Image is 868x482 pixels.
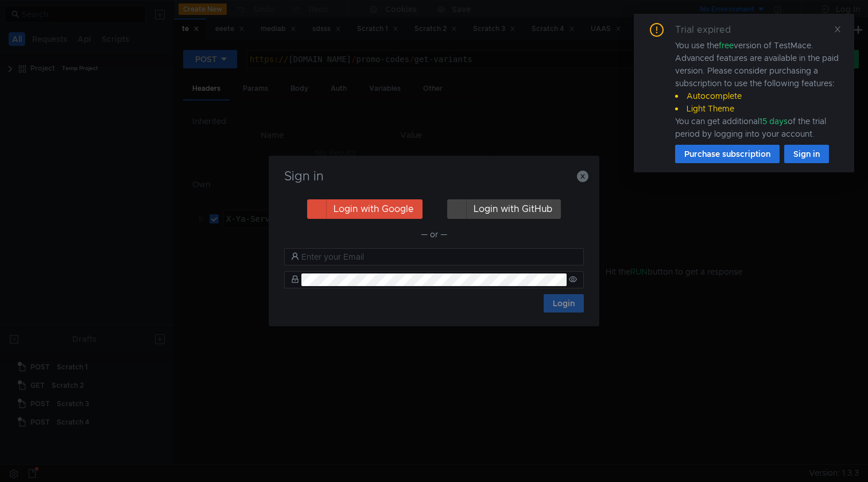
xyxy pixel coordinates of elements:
[759,116,788,126] span: 15 days
[784,145,829,163] button: Sign in
[284,227,584,241] div: — or —
[282,169,586,183] h3: Sign in
[447,199,561,219] button: Login with GitHub
[719,40,734,51] span: free
[675,115,840,140] div: You can get additional of the trial period by logging into your account.
[307,199,423,219] button: Login with Google
[675,102,840,115] li: Light Theme
[675,39,840,140] div: You use the version of TestMace. Advanced features are available in the paid version. Please cons...
[675,90,840,102] li: Autocomplete
[301,250,577,263] input: Enter your Email
[675,145,780,163] button: Purchase subscription
[675,23,745,37] div: Trial expired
